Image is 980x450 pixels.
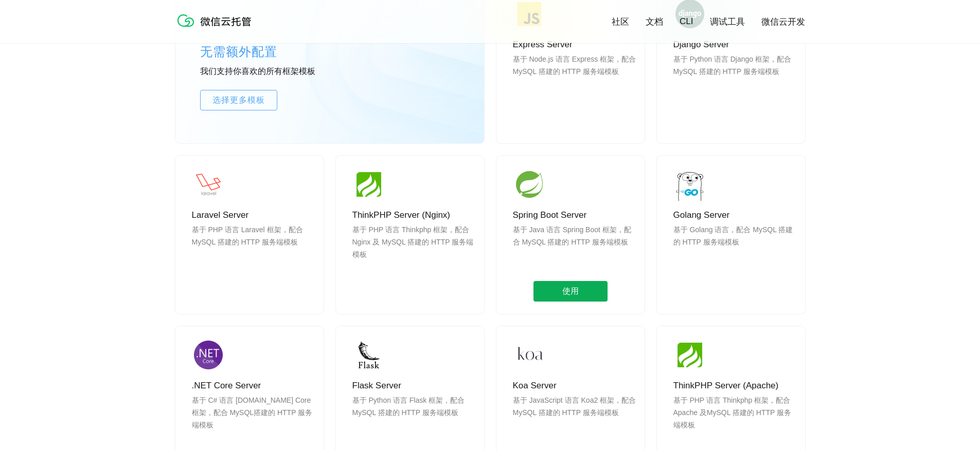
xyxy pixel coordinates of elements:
[352,394,476,443] p: 基于 Python 语言 Flask 框架，配合 MySQL 搭建的 HTTP 服务端模板
[710,16,745,28] a: 调试工具
[513,53,636,102] p: 基于 Node.js 语言 Express 框架，配合 MySQL 搭建的 HTTP 服务端模板
[352,223,476,273] p: 基于 PHP 语言 Thinkphp 框架，配合 Nginx 及 MySQL 搭建的 HTTP 服务端模板
[192,209,315,221] p: Laravel Server
[513,223,636,273] p: 基于 Java 语言 Spring Boot 框架，配合 MySQL 搭建的 HTTP 服务端模板
[761,16,805,28] a: 微信云开发
[673,380,797,392] p: ThinkPHP Server (Apache)
[513,39,636,51] p: Express Server
[513,394,636,443] p: 基于 JavaScript 语言 Koa2 框架，配合 MySQL 搭建的 HTTP 服务端模板
[200,42,354,62] p: 无需额外配置
[192,223,315,273] p: 基于 PHP 语言 Laravel 框架，配合 MySQL 搭建的 HTTP 服务端模板
[175,10,258,31] img: 微信云托管
[673,223,797,273] p: 基于 Golang 语言，配合 MySQL 搭建的 HTTP 服务端模板
[175,24,258,32] a: 微信云托管
[192,394,315,443] p: 基于 C# 语言 [DOMAIN_NAME] Core 框架，配合 MySQL搭建的 HTTP 服务端模板
[200,66,354,78] p: 我们支持你喜欢的所有框架模板
[673,394,797,443] p: 基于 PHP 语言 Thinkphp 框架，配合 Apache 及MySQL 搭建的 HTTP 服务端模板
[673,53,797,102] p: 基于 Python 语言 Django 框架，配合 MySQL 搭建的 HTTP 服务端模板
[192,380,315,392] p: .NET Core Server
[201,94,277,106] span: 选择更多模板
[646,16,663,28] a: 文档
[352,380,476,392] p: Flask Server
[513,380,636,392] p: Koa Server
[673,39,797,51] p: Django Server
[673,209,797,221] p: Golang Server
[352,209,476,221] p: ThinkPHP Server (Nginx)
[680,16,693,27] a: CLI
[533,281,608,302] span: 使用
[513,209,636,221] p: Spring Boot Server
[612,16,629,28] a: 社区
